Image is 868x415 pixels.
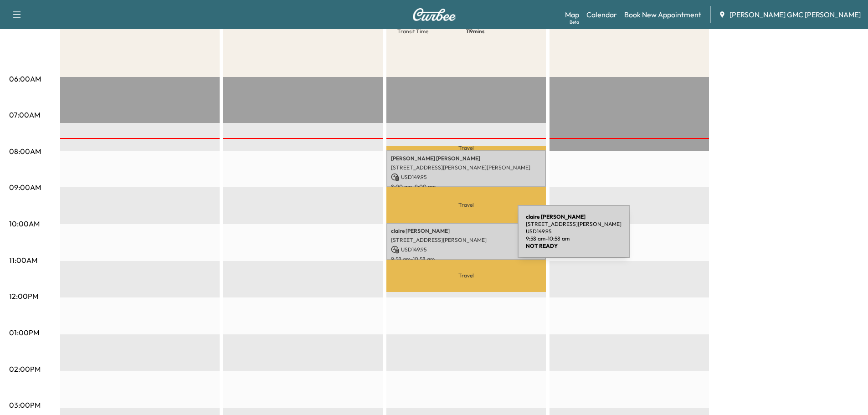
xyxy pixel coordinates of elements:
[9,146,41,157] p: 08:00AM
[570,19,579,26] div: Beta
[391,183,541,190] p: 8:00 am - 9:00 am
[9,364,41,374] p: 02:00PM
[729,9,861,20] span: [PERSON_NAME] GMC [PERSON_NAME]
[9,109,40,120] p: 07:00AM
[624,9,701,20] a: Book New Appointment
[9,182,41,193] p: 09:00AM
[526,228,621,235] p: USD 149.95
[391,227,541,235] p: claire [PERSON_NAME]
[9,400,41,410] p: 03:00PM
[466,28,535,35] p: 119 mins
[391,164,541,171] p: [STREET_ADDRESS][PERSON_NAME][PERSON_NAME]
[386,146,546,150] p: Travel
[9,255,37,266] p: 11:00AM
[386,260,546,292] p: Travel
[9,327,39,338] p: 01:00PM
[586,9,617,20] a: Calendar
[386,187,546,223] p: Travel
[9,218,40,229] p: 10:00AM
[526,242,558,249] b: NOT READY
[391,246,541,254] p: USD 149.95
[565,9,579,20] a: MapBeta
[526,220,621,228] p: [STREET_ADDRESS][PERSON_NAME]
[526,235,621,242] p: 9:58 am - 10:58 am
[391,256,541,263] p: 9:58 am - 10:58 am
[391,155,541,162] p: [PERSON_NAME] [PERSON_NAME]
[391,236,541,244] p: [STREET_ADDRESS][PERSON_NAME]
[397,28,466,35] p: Transit Time
[9,73,41,84] p: 06:00AM
[9,291,38,302] p: 12:00PM
[391,173,541,181] p: USD 149.95
[526,213,586,220] b: claire [PERSON_NAME]
[412,8,456,21] img: Curbee Logo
